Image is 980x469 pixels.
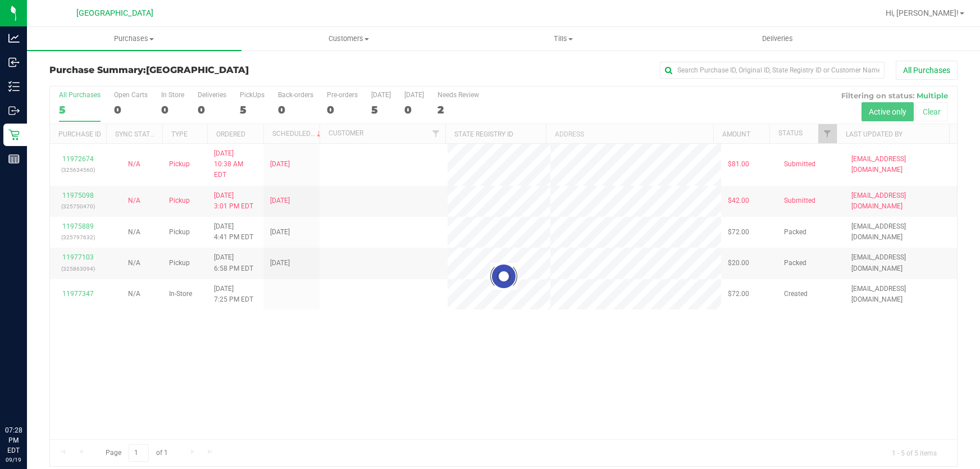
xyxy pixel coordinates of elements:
iframe: Resource center [11,379,45,413]
span: Hi, [PERSON_NAME]! [886,8,959,17]
a: Tills [456,27,671,51]
span: Purchases [27,34,241,44]
inline-svg: Inventory [8,81,20,92]
a: Deliveries [670,27,885,51]
span: Customers [242,34,455,44]
inline-svg: Outbound [8,105,20,116]
h3: Purchase Summary: [49,65,352,75]
span: [GEOGRAPHIC_DATA] [76,8,153,18]
a: Purchases [27,27,241,51]
span: Deliveries [747,34,808,44]
p: 07:28 PM EDT [5,425,22,456]
span: Tills [457,34,670,44]
inline-svg: Analytics [8,33,20,44]
button: All Purchases [896,61,958,80]
span: [GEOGRAPHIC_DATA] [146,65,249,75]
p: 09/19 [5,456,22,464]
a: Customers [241,27,456,51]
input: Search Purchase ID, Original ID, State Registry ID or Customer Name... [660,62,885,79]
inline-svg: Inbound [8,57,20,68]
inline-svg: Reports [8,153,20,165]
inline-svg: Retail [8,129,20,140]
